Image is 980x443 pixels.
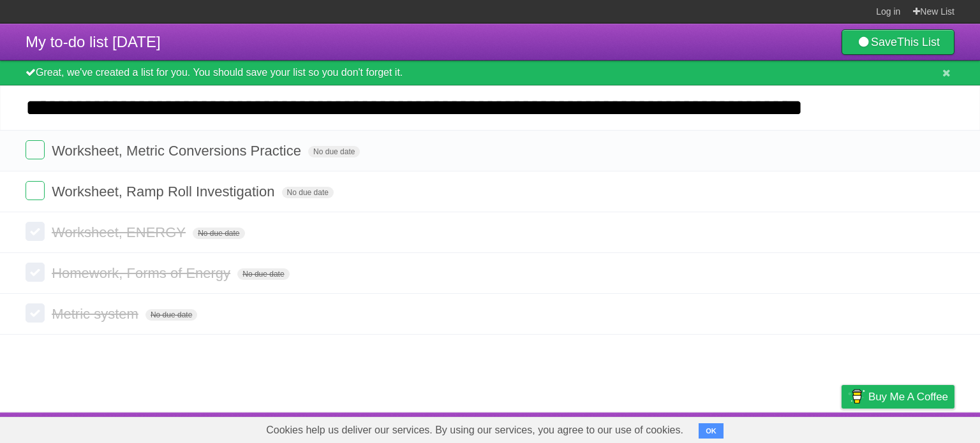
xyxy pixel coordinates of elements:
[868,386,948,408] span: Buy me a coffee
[237,268,289,280] span: No due date
[699,423,724,439] button: OK
[26,140,45,159] label: Done
[26,222,45,241] label: Done
[874,416,954,440] a: Suggest a feature
[842,385,954,409] a: Buy me a coffee
[782,416,810,440] a: Terms
[897,36,940,48] b: This List
[842,29,954,55] a: SaveThis List
[26,263,45,282] label: Done
[714,416,766,440] a: Developers
[52,143,304,159] span: Worksheet, Metric Conversions Practice
[52,224,189,240] span: Worksheet, ENERGY
[52,265,234,281] span: Homework, Forms of Energy
[52,184,278,200] span: Worksheet, Ramp Roll Investigation
[282,187,334,198] span: No due date
[848,386,865,407] img: Buy me a coffee
[26,181,45,200] label: Done
[193,228,244,239] span: No due date
[825,416,858,440] a: Privacy
[672,416,699,440] a: About
[308,146,360,157] span: No due date
[26,33,161,50] span: My to-do list [DATE]
[26,303,45,323] label: Done
[52,306,142,322] span: Metric system
[145,309,197,321] span: No due date
[253,418,696,443] span: Cookies help us deliver our services. By using our services, you agree to our use of cookies.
